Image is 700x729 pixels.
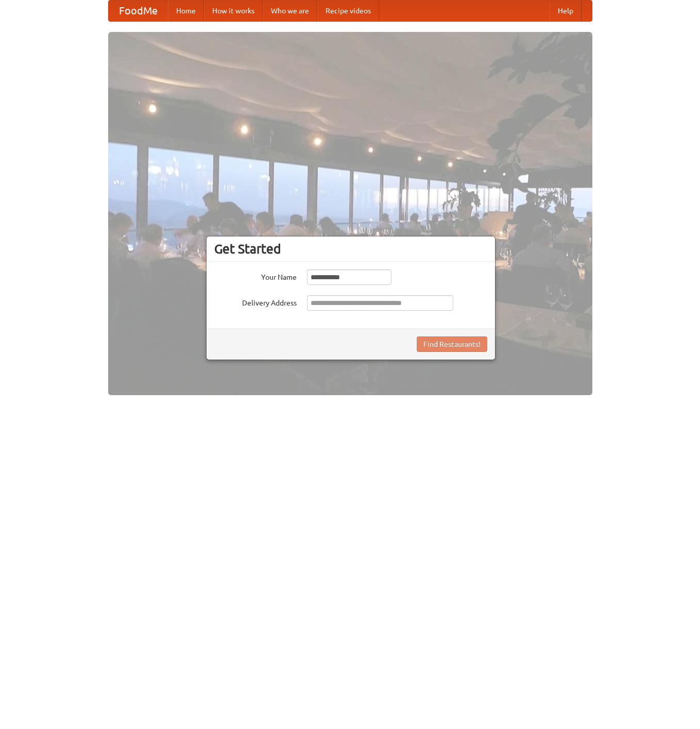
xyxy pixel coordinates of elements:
[214,241,487,257] h3: Get Started
[214,295,297,308] label: Delivery Address
[263,1,317,21] a: Who we are
[109,1,168,21] a: FoodMe
[550,1,582,21] a: Help
[204,1,263,21] a: How it works
[317,1,379,21] a: Recipe videos
[168,1,204,21] a: Home
[214,269,297,282] label: Your Name
[417,336,487,352] button: Find Restaurants!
